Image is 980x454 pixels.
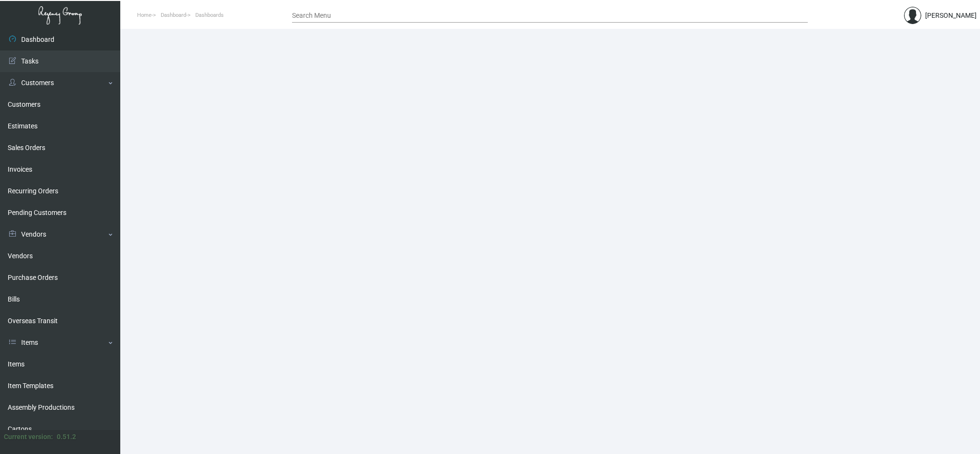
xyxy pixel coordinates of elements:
[925,11,977,21] div: [PERSON_NAME]
[4,432,53,442] div: Current version:
[195,12,224,18] span: Dashboards
[57,432,76,442] div: 0.51.2
[904,7,921,24] img: admin@bootstrapmaster.com
[137,12,152,18] span: Home
[161,12,186,18] span: Dashboard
